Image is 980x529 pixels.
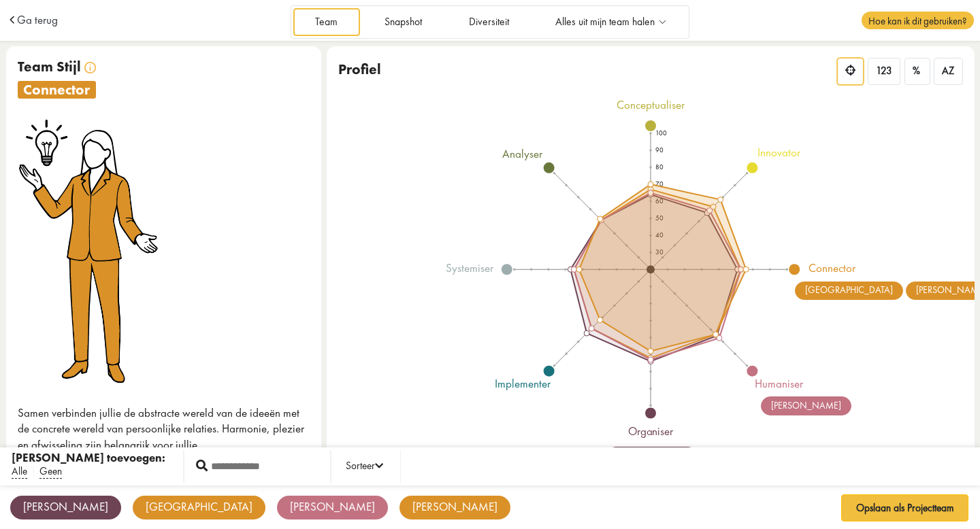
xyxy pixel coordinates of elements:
text: 80 [655,163,664,171]
div: [PERSON_NAME] [399,496,510,519]
div: [PERSON_NAME] [277,496,388,519]
tspan: humaniser [755,376,804,391]
text: 70 [655,180,664,188]
tspan: conceptualiser [617,97,685,112]
tspan: innovator [757,145,801,160]
a: Team [293,8,360,36]
span: Team Stijl [18,57,81,75]
tspan: systemiser [445,260,493,275]
span: Alle [12,464,27,479]
div: [GEOGRAPHIC_DATA] [795,281,903,300]
div: [PERSON_NAME] [10,496,121,519]
text: 100 [655,129,667,137]
tspan: connector [808,260,856,275]
div: [PERSON_NAME] [607,447,698,465]
p: Samen verbinden jullie de abstracte wereld van de ideeën met de concrete wereld van persoonlijke ... [18,405,310,454]
div: [PERSON_NAME] [761,396,851,415]
tspan: analyser [502,146,543,161]
a: Ga terug [17,14,58,26]
span: connector [18,81,96,99]
a: Alles uit mijn team halen [534,8,687,36]
span: AZ [942,65,954,78]
button: Opslaan als Projectteam [841,494,969,522]
tspan: organiser [627,424,674,439]
span: % [913,65,920,78]
span: Geen [39,464,62,479]
img: connector.png [18,116,161,388]
tspan: implementer [494,376,551,391]
div: Sorteer [346,458,383,475]
img: info.svg [84,62,96,73]
span: Alles uit mijn team halen [555,16,655,28]
a: Snapshot [362,8,444,36]
span: Hoe kan ik dit gebruiken? [862,12,973,29]
a: Diversiteit [446,8,531,36]
div: [GEOGRAPHIC_DATA] [133,496,265,519]
div: [PERSON_NAME] toevoegen: [12,450,165,466]
span: 123 [876,65,892,78]
text: 90 [655,146,664,154]
span: Profiel [338,60,381,78]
